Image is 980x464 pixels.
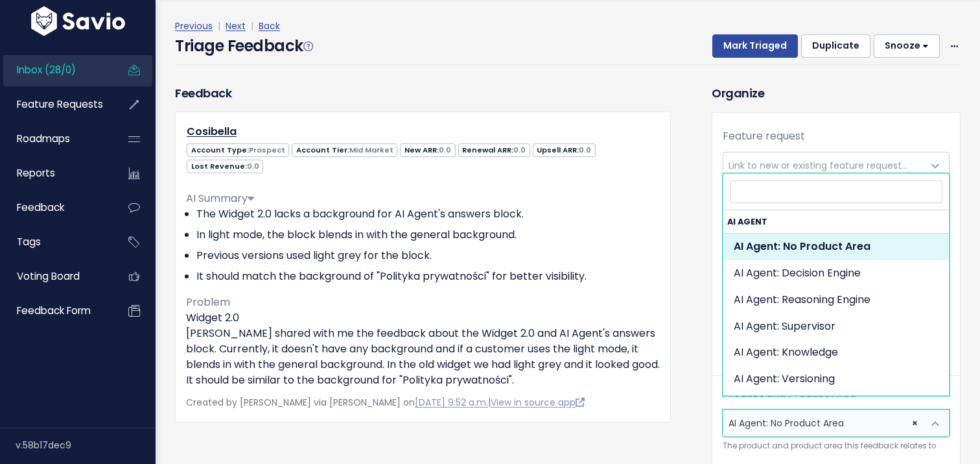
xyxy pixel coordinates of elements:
[186,295,230,310] span: Problem
[196,248,660,263] li: Previous versions used light grey for the block.
[723,128,805,144] label: Feature request
[187,124,237,139] a: Cosibella
[17,97,103,111] span: Feature Requests
[17,63,76,77] span: Inbox (28/0)
[723,409,950,437] span: AI Agent: No Product Area
[186,191,254,206] span: AI Summary
[17,166,55,180] span: Reports
[17,132,70,145] span: Roadmaps
[723,287,949,313] li: AI Agent: Reasoning Engine
[712,34,798,58] button: Mark Triaged
[723,439,950,453] small: The product and product area this feedback relates to
[723,210,949,420] li: AI Agent
[249,145,285,155] span: Prospect
[491,396,585,409] a: View in source app
[533,143,596,157] span: Upsell ARR:
[723,366,949,393] li: AI Agent: Versioning
[458,143,530,157] span: Renewal ARR:
[723,260,949,287] li: AI Agent: Decision Engine
[3,124,108,154] a: Roadmaps
[3,262,108,291] a: Voting Board
[349,145,393,155] span: Mid Market
[3,193,108,223] a: Feedback
[513,145,526,155] span: 0.0
[187,143,289,157] span: Account Type:
[16,428,156,462] div: v.58b17dec9
[729,159,907,172] span: Link to new or existing feature request...
[415,396,488,409] a: [DATE] 9:52 a.m.
[247,161,259,171] span: 0.0
[226,19,246,32] a: Next
[723,313,949,340] li: AI Agent: Supervisor
[723,393,949,419] li: AI Agent: Sales Experience
[912,410,918,436] span: ×
[175,84,231,102] h3: Feedback
[187,160,263,173] span: Lost Revenue:
[3,227,108,257] a: Tags
[186,396,585,409] span: Created by [PERSON_NAME] via [PERSON_NAME] on |
[17,201,64,214] span: Feedback
[3,55,108,85] a: Inbox (28/0)
[186,310,660,388] p: Widget 2.0 [PERSON_NAME] shared with me the feedback about the Widget 2.0 and AI Agent's answers ...
[801,34,870,58] button: Duplicate
[28,6,128,36] img: logo-white.9d6f32f41409.svg
[874,34,940,58] button: Snooze
[723,234,949,260] li: AI Agent: No Product Area
[196,227,660,243] li: In light mode, the block blends in with the general background.
[17,269,80,283] span: Voting Board
[17,235,41,249] span: Tags
[712,84,961,102] h3: Organize
[196,269,660,284] li: It should match the background of "Polityka prywatności" for better visibility.
[723,210,949,233] strong: AI Agent
[439,145,451,155] span: 0.0
[175,34,312,58] h4: Triage Feedback
[3,296,108,326] a: Feedback form
[248,19,256,32] span: |
[3,158,108,188] a: Reports
[259,19,280,32] a: Back
[17,304,91,317] span: Feedback form
[723,339,949,366] li: AI Agent: Knowledge
[196,206,660,222] li: The Widget 2.0 lacks a background for AI Agent's answers block.
[400,143,455,157] span: New ARR:
[3,90,108,119] a: Feature Requests
[723,410,923,436] span: AI Agent: No Product Area
[579,145,591,155] span: 0.0
[175,19,213,32] a: Previous
[215,19,223,32] span: |
[292,143,397,157] span: Account Tier:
